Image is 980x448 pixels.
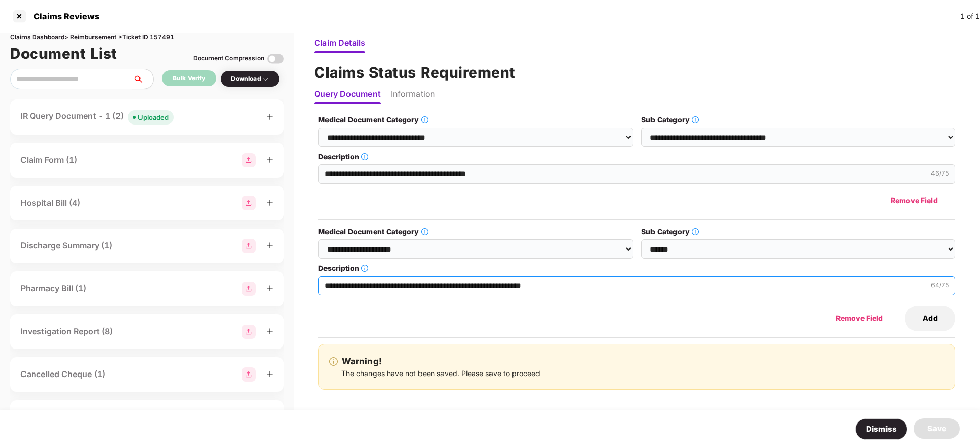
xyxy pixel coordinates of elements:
span: info-circle [361,153,368,160]
div: IR Query Document - 1 (2) [20,110,174,125]
button: Dismiss [855,418,907,440]
span: plus [266,242,273,249]
div: Bulk Verify [173,73,205,83]
div: Investigation Report (8) [20,325,113,338]
img: svg+xml;base64,PHN2ZyBpZD0iRHJvcGRvd24tMzJ4MzIiIHhtbG5zPSJodHRwOi8vd3d3LnczLm9yZy8yMDAwL3N2ZyIgd2... [261,75,269,83]
span: plus [266,285,273,292]
span: search [132,75,153,83]
img: svg+xml;base64,PHN2ZyBpZD0iVG9nZ2xlLTMyeDMyIiB4bWxucz0iaHR0cDovL3d3dy53My5vcmcvMjAwMC9zdmciIHdpZH... [267,51,284,67]
h1: Document List [10,42,118,65]
div: Document Compression [193,54,264,63]
button: Add [905,306,955,331]
h1: Claims Status Requirement [314,61,960,84]
div: Cancelled Cheque (1) [20,368,105,381]
div: Download [231,74,269,84]
label: Description [318,263,955,274]
label: Sub Category [641,226,955,237]
div: Hospital Bill (4) [20,196,80,209]
span: info-circle [692,228,699,235]
span: plus [266,199,273,206]
span: The changes have not been saved. Please save to proceed [341,369,540,378]
img: svg+xml;base64,PHN2ZyBpZD0iR3JvdXBfMjg4MTMiIGRhdGEtbmFtZT0iR3JvdXAgMjg4MTMiIHhtbG5zPSJodHRwOi8vd3... [242,325,256,339]
span: plus [266,113,273,120]
span: info-circle [329,357,338,366]
span: info-circle [421,116,428,123]
span: plus [266,156,273,163]
img: svg+xml;base64,PHN2ZyBpZD0iR3JvdXBfMjg4MTMiIGRhdGEtbmFtZT0iR3JvdXAgMjg4MTMiIHhtbG5zPSJodHRwOi8vd3... [242,153,256,167]
img: svg+xml;base64,PHN2ZyBpZD0iR3JvdXBfMjg4MTMiIGRhdGEtbmFtZT0iR3JvdXAgMjg4MTMiIHhtbG5zPSJodHRwOi8vd3... [242,282,256,296]
button: Remove Field [873,188,955,213]
label: Medical Document Category [318,114,633,126]
div: Save [927,422,946,435]
span: plus [266,370,273,378]
img: svg+xml;base64,PHN2ZyBpZD0iR3JvdXBfMjg4MTMiIGRhdGEtbmFtZT0iR3JvdXAgMjg4MTMiIHhtbG5zPSJodHRwOi8vd3... [242,196,256,210]
label: Sub Category [641,114,955,126]
span: info-circle [361,265,368,272]
div: Pharmacy Bill (1) [20,282,86,295]
li: Claim Details [314,38,365,53]
img: svg+xml;base64,PHN2ZyBpZD0iR3JvdXBfMjg4MTMiIGRhdGEtbmFtZT0iR3JvdXAgMjg4MTMiIHhtbG5zPSJodHRwOi8vd3... [242,239,256,253]
b: Warning! [342,355,382,368]
label: Description [318,151,955,162]
button: search [132,69,154,89]
div: Uploaded [138,112,169,122]
li: Query Document [314,89,381,104]
div: Claims Reviews [28,11,99,21]
li: Information [391,89,435,104]
div: 1 of 1 [960,11,980,22]
div: Claims Dashboard > Reimbursement > Ticket ID 157491 [10,33,284,42]
div: Claim Form (1) [20,154,77,166]
span: plus [266,328,273,335]
button: Remove Field [818,306,901,331]
img: svg+xml;base64,PHN2ZyBpZD0iR3JvdXBfMjg4MTMiIGRhdGEtbmFtZT0iR3JvdXAgMjg4MTMiIHhtbG5zPSJodHRwOi8vd3... [242,367,256,382]
div: Discharge Summary (1) [20,239,112,252]
span: info-circle [421,228,428,235]
label: Medical Document Category [318,226,633,237]
span: info-circle [692,116,699,123]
